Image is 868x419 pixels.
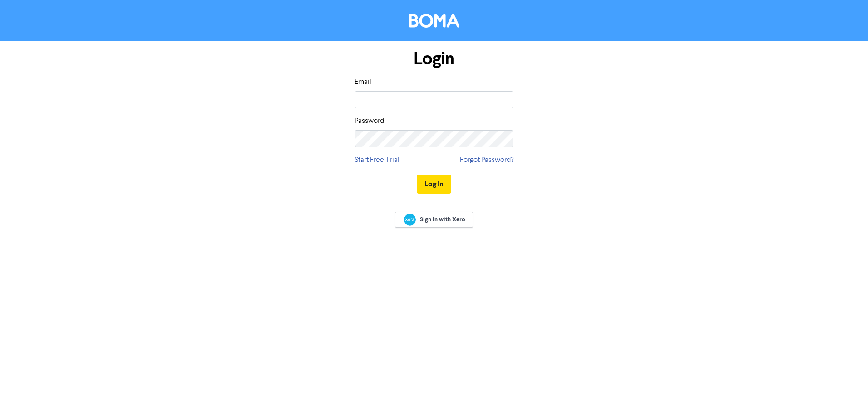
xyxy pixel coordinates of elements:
[355,116,384,127] label: Password
[395,212,473,228] a: Sign In with Xero
[420,215,465,224] span: Sign In with Xero
[409,14,459,28] img: BOMA Logo
[460,155,513,166] a: Forgot Password?
[417,175,451,194] button: Log In
[355,77,371,88] label: Email
[355,49,513,69] h1: Login
[404,214,416,226] img: Xero logo
[355,155,399,166] a: Start Free Trial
